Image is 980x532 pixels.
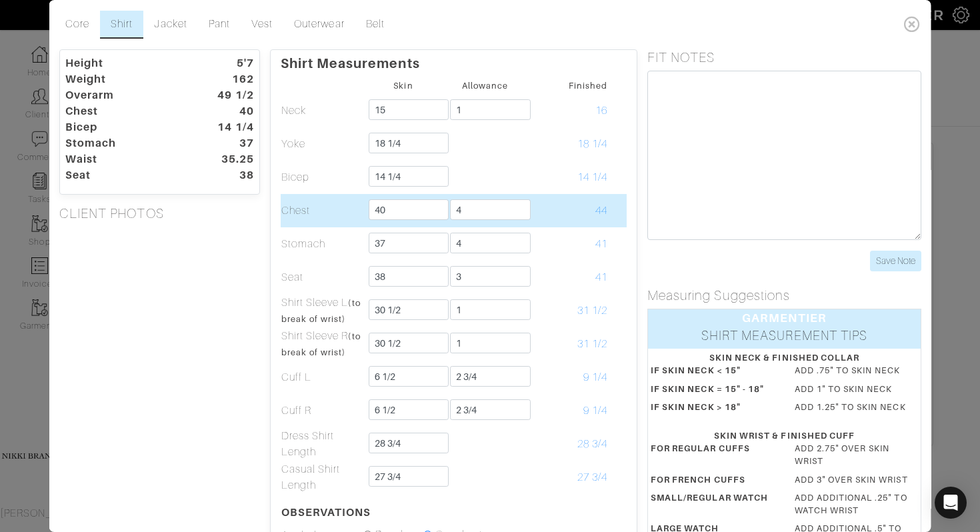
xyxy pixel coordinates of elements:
div: SKIN NECK & FINISHED COLLAR [651,351,918,364]
td: Bicep [280,161,362,194]
dd: ADD 1.25" TO SKIN NECK [784,401,928,413]
td: Yoke [280,127,362,161]
td: Seat [280,261,362,294]
div: SKIN WRIST & FINISHED CUFF [651,429,918,442]
dt: Stomach [55,135,195,151]
h5: Measuring Suggestions [647,287,921,303]
th: OBSERVATIONS [280,494,362,526]
span: 27 3/4 [577,471,607,483]
a: Pant [197,11,240,39]
dd: ADD .75" TO SKIN NECK [784,364,928,377]
dd: ADD 3" OVER SKIN WRIST [784,473,928,486]
dt: IF SKIN NECK = 15" - 18" [641,383,785,401]
dd: ADD 1" TO SKIN NECK [784,383,928,395]
h5: CLIENT PHOTOS [59,205,260,221]
dt: 5'7 [194,55,263,71]
span: 31 1/2 [577,305,607,317]
dt: 162 [194,71,263,87]
div: SHIRT MEASUREMENT TIPS [648,327,921,349]
dt: 35.25 [194,151,263,167]
dd: ADD ADDITIONAL .25" TO WATCH WRIST [784,491,928,517]
span: 18 1/4 [577,138,607,150]
dt: Height [55,55,195,71]
small: Allowance [462,81,508,91]
dt: Weight [55,71,195,87]
span: 9 1/4 [583,371,607,383]
small: Finished [568,81,607,91]
td: Shirt Sleeve R [280,327,362,361]
input: Save Note [870,251,921,271]
a: Jacket [143,11,197,39]
p: Shirt Measurements [280,50,626,71]
a: Belt [355,11,395,39]
span: 41 [595,271,607,283]
span: 44 [595,205,607,217]
dt: 37 [194,135,263,151]
span: 14 1/4 [577,171,607,183]
td: Cuff R [280,394,362,427]
td: Stomach [280,227,362,261]
td: Chest [280,194,362,227]
td: Cuff L [280,361,362,394]
dt: Bicep [55,119,195,135]
dt: SMALL/REGULAR WATCH [641,491,785,522]
dt: Seat [55,167,195,183]
td: Dress Shirt Length [280,427,362,461]
dt: 49 1/2 [194,87,263,103]
div: Open Intercom Messenger [935,487,967,519]
dt: IF SKIN NECK < 15" [641,364,785,382]
a: Core [55,11,100,39]
div: GARMENTIER [648,309,921,327]
span: 41 [595,238,607,250]
small: Skin [393,81,413,91]
span: 31 1/2 [577,338,607,350]
dt: 14 1/4 [194,119,263,135]
dt: FOR REGULAR CUFFS [641,442,785,473]
dt: 40 [194,103,263,119]
dt: Chest [55,103,195,119]
a: Outerwear [283,11,355,39]
a: Shirt [100,11,143,39]
td: Neck [280,94,362,127]
span: 9 1/4 [583,405,607,417]
dt: FOR FRENCH CUFFS [641,473,785,491]
td: Casual Shirt Length [280,461,362,494]
a: Vest [240,11,283,39]
dt: IF SKIN NECK > 18" [641,401,785,419]
td: Shirt Sleeve L [280,294,362,327]
dd: ADD 2.75" OVER SKIN WRIST [784,442,928,467]
dt: 38 [194,167,263,183]
span: 28 3/4 [577,438,607,450]
span: 16 [595,105,607,117]
h5: FIT NOTES [647,49,921,65]
dt: Waist [55,151,195,167]
dt: Overarm [55,87,195,103]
